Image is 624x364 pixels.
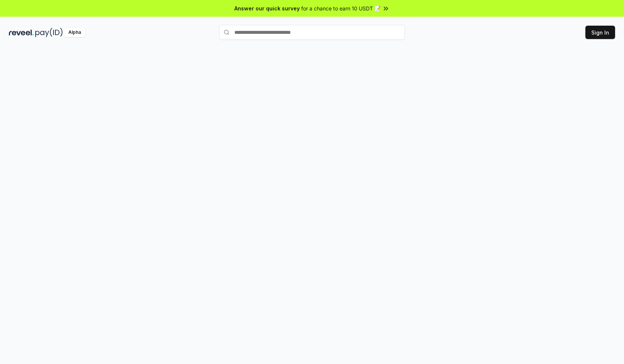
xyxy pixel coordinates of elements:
[585,26,615,39] button: Sign In
[234,4,300,12] span: Answer our quick survey
[9,28,34,37] img: reveel_dark
[35,28,63,37] img: pay_id
[64,28,85,37] div: Alpha
[301,4,381,12] span: for a chance to earn 10 USDT 📝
